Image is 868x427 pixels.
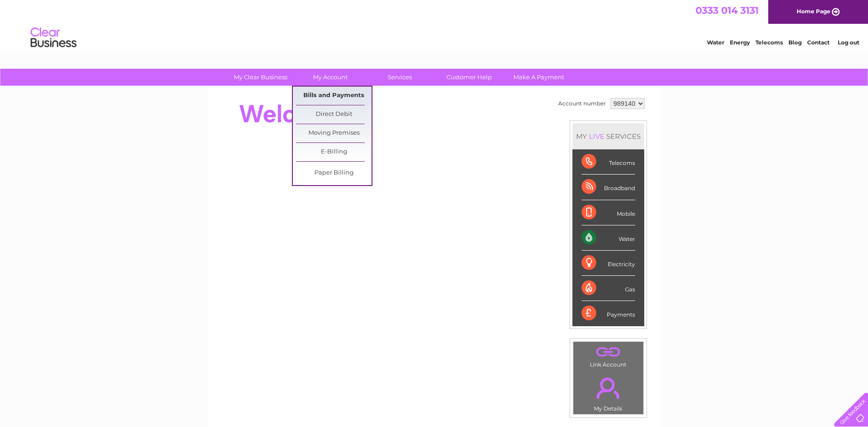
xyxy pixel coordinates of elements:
[296,87,372,105] a: Bills and Payments
[296,105,372,124] a: Direct Debit
[576,344,641,360] a: .
[707,39,724,46] a: Water
[572,123,644,149] div: MY SERVICES
[755,39,783,46] a: Telecoms
[218,5,651,44] div: Clear Business is a trading name of Verastar Limited (registered in [GEOGRAPHIC_DATA] No. 3667643...
[587,132,606,141] div: LIVE
[296,164,372,182] a: Paper Billing
[807,39,830,46] a: Contact
[292,69,368,86] a: My Account
[582,200,635,225] div: Mobile
[695,5,759,16] a: 0333 014 3131
[573,370,644,415] td: My Details
[362,69,437,86] a: Services
[730,39,750,46] a: Energy
[573,341,644,370] td: Link Account
[788,39,802,46] a: Blog
[582,251,635,276] div: Electricity
[223,69,298,86] a: My Clear Business
[501,69,577,86] a: Make A Payment
[582,175,635,200] div: Broadband
[556,96,608,111] td: Account number
[296,124,372,142] a: Moving Premises
[576,372,641,404] a: .
[582,301,635,326] div: Payments
[30,24,77,52] img: logo.png
[582,276,635,301] div: Gas
[431,69,507,86] a: Customer Help
[582,149,635,175] div: Telecoms
[296,143,372,161] a: E-Billing
[838,39,859,46] a: Log out
[582,225,635,251] div: Water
